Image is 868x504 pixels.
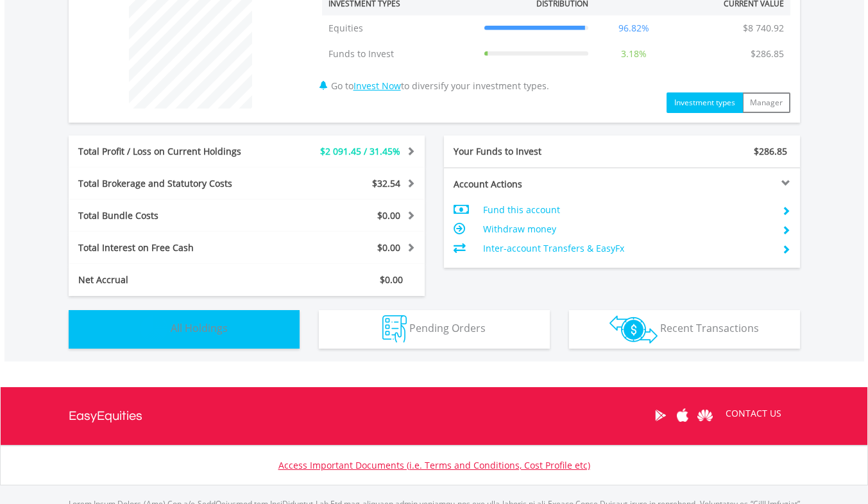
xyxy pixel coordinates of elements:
[322,41,478,67] td: Funds to Invest
[69,310,300,349] button: All Holdings
[319,310,550,349] button: Pending Orders
[380,274,403,286] span: $0.00
[754,145,787,157] span: $286.85
[595,41,673,67] td: 3.18%
[667,92,743,113] button: Investment types
[483,220,771,239] td: Withdraw money
[382,315,407,343] img: pending_instructions-wht.png
[69,145,277,158] div: Total Profit / Loss on Current Holdings
[69,209,277,222] div: Total Bundle Costs
[483,239,771,258] td: Inter-account Transfers & EasyFx
[660,321,759,335] span: Recent Transactions
[278,459,590,471] a: Access Important Documents (i.e. Terms and Conditions, Cost Profile etc)
[372,177,400,189] span: $32.54
[649,395,672,435] a: Google Play
[377,209,400,222] span: $0.00
[742,92,790,113] button: Manager
[69,177,277,190] div: Total Brokerage and Statutory Costs
[69,387,142,445] a: EasyEquities
[409,321,486,335] span: Pending Orders
[69,241,277,254] div: Total Interest on Free Cash
[595,15,673,41] td: 96.82%
[322,15,478,41] td: Equities
[444,178,622,191] div: Account Actions
[736,15,790,41] td: $8 740.92
[717,395,790,431] a: CONTACT US
[483,200,771,220] td: Fund this account
[609,315,658,343] img: transactions-zar-wht.png
[353,80,401,92] a: Invest Now
[171,321,228,335] span: All Holdings
[694,395,717,435] a: Huawei
[744,41,790,67] td: $286.85
[320,145,400,157] span: $2 091.45 / 31.45%
[444,145,622,158] div: Your Funds to Invest
[69,274,277,286] div: Net Accrual
[569,310,800,349] button: Recent Transactions
[377,241,400,254] span: $0.00
[672,395,694,435] a: Apple
[140,315,168,343] img: holdings-wht.png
